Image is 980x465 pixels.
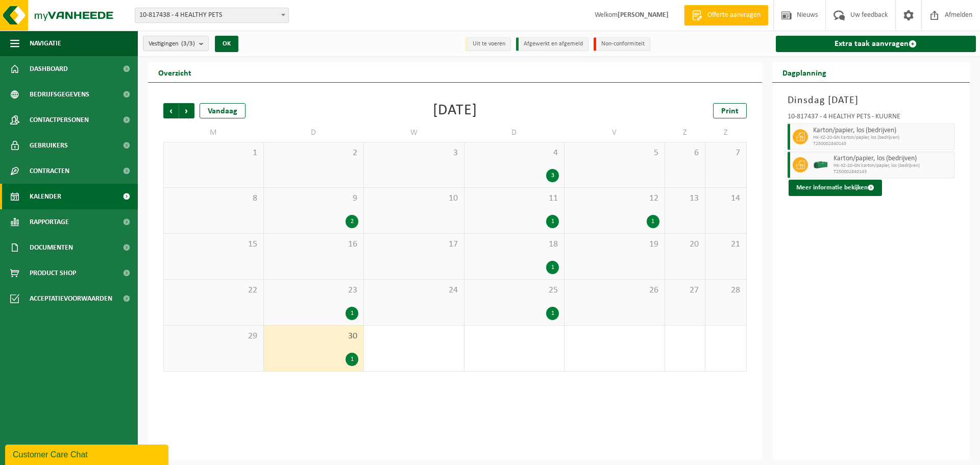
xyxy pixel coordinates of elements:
div: 1 [647,215,659,228]
div: Vandaag [200,103,246,118]
span: Navigatie [30,31,61,56]
div: 1 [546,307,559,320]
td: D [464,124,565,142]
span: 9 [269,193,359,204]
img: HK-XZ-20-GN-00 [813,157,828,173]
span: Rapportage [30,209,69,235]
span: 16 [269,239,359,250]
span: HK-XZ-20-GN karton/papier, los (bedrijven) [813,135,952,141]
div: 1 [346,307,358,320]
h2: Overzicht [148,62,202,82]
span: 23 [269,285,359,296]
span: Vorige [163,103,179,118]
span: Vestigingen [149,36,195,52]
button: Meer informatie bekijken [789,180,882,196]
span: Karton/papier, los (bedrijven) [834,155,952,163]
span: Acceptatievoorwaarden [30,286,112,311]
span: 10 [369,193,459,204]
span: 14 [710,193,741,204]
span: 19 [570,239,659,250]
span: 10-817438 - 4 HEALTHY PETS [135,8,288,22]
h2: Dagplanning [772,62,837,82]
td: W [364,124,464,142]
span: 2 [269,148,359,159]
span: 25 [470,285,559,296]
span: Offerte aanvragen [705,10,763,20]
span: T250002840143 [813,141,952,147]
span: 7 [710,148,741,159]
iframe: chat widget [5,443,170,465]
span: 29 [169,331,258,342]
span: Print [721,107,739,115]
span: 24 [369,285,459,296]
span: 6 [670,148,700,159]
span: 8 [169,193,258,204]
span: Dashboard [30,56,68,82]
span: Contracten [30,158,69,184]
div: [DATE] [433,103,477,118]
span: 12 [570,193,659,204]
td: Z [705,124,746,142]
span: 22 [169,285,258,296]
td: M [163,124,264,142]
span: 5 [570,148,659,159]
span: HK-XZ-20-GN karton/papier, los (bedrijven) [834,163,952,169]
div: 10-817437 - 4 HEALTHY PETS - KUURNE [788,113,955,124]
span: Volgende [179,103,194,118]
h3: Dinsdag [DATE] [788,93,955,108]
span: Bedrijfsgegevens [30,82,89,107]
span: 30 [269,331,359,342]
span: 1 [169,148,258,159]
div: 1 [546,261,559,274]
span: 27 [670,285,700,296]
td: Z [665,124,706,142]
span: 17 [369,239,459,250]
span: Gebruikers [30,133,68,158]
span: 20 [670,239,700,250]
span: T250002840143 [834,169,952,175]
span: 4 [470,148,559,159]
div: 1 [546,215,559,228]
strong: [PERSON_NAME] [618,11,669,19]
div: 1 [346,353,358,366]
li: Non-conformiteit [594,37,650,51]
span: 15 [169,239,258,250]
a: Offerte aanvragen [684,5,768,26]
div: 2 [346,215,358,228]
span: 18 [470,239,559,250]
span: Kalender [30,184,61,209]
span: 10-817438 - 4 HEALTHY PETS [135,8,289,23]
div: 3 [546,169,559,182]
span: Contactpersonen [30,107,89,133]
span: Karton/papier, los (bedrijven) [813,127,952,135]
a: Print [713,103,747,118]
td: V [565,124,665,142]
button: OK [215,36,238,52]
li: Afgewerkt en afgemeld [516,37,589,51]
span: 13 [670,193,700,204]
span: 11 [470,193,559,204]
li: Uit te voeren [465,37,511,51]
span: 28 [710,285,741,296]
button: Vestigingen(3/3) [143,36,209,51]
span: Documenten [30,235,73,260]
span: 26 [570,285,659,296]
span: Product Shop [30,260,76,286]
a: Extra taak aanvragen [776,36,976,52]
count: (3/3) [181,40,195,47]
span: 3 [369,148,459,159]
span: 21 [710,239,741,250]
td: D [264,124,364,142]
